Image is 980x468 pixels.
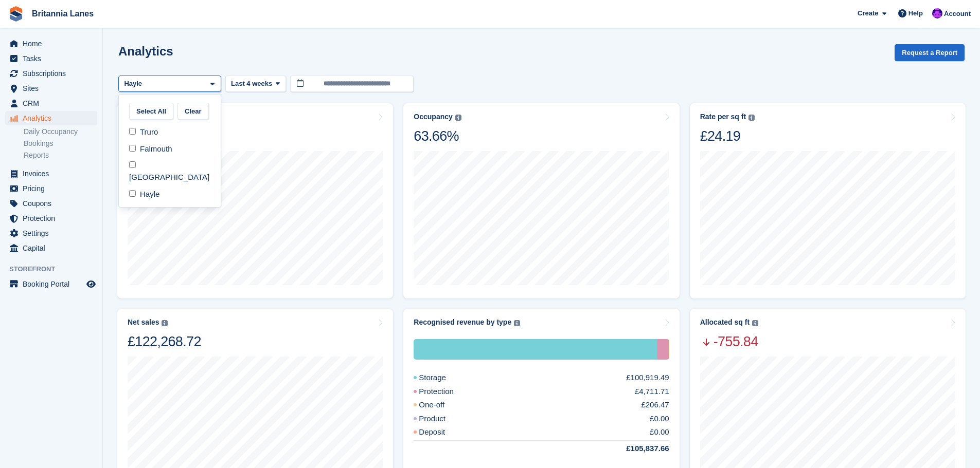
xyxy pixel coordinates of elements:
img: icon-info-grey-7440780725fd019a000dd9b08b2336e03edf1995a4989e88bcd33f0948082b44.svg [162,320,168,326]
div: Protection [657,339,669,360]
a: menu [5,96,97,110]
span: Invoices [23,166,84,181]
div: Hayle [122,79,146,89]
div: One-off [414,399,469,411]
div: £4,711.71 [635,386,669,398]
div: Truro [123,124,217,141]
div: Recognised revenue by type [414,318,511,327]
span: Capital [23,241,84,255]
span: Create [858,8,878,18]
div: Hayle [123,186,217,203]
span: Last 4 weeks [231,79,272,89]
button: Clear [177,103,209,120]
span: Tasks [23,51,84,66]
img: Mark Lane [932,8,942,18]
span: Settings [23,226,84,240]
div: Deposit [414,426,470,438]
button: Last 4 weeks [225,76,286,92]
a: menu [5,81,97,96]
a: menu [5,241,97,255]
img: icon-info-grey-7440780725fd019a000dd9b08b2336e03edf1995a4989e88bcd33f0948082b44.svg [749,115,755,121]
span: Subscriptions [23,66,84,81]
a: menu [5,111,97,125]
span: -755.84 [700,333,758,350]
a: menu [5,181,97,196]
a: menu [5,211,97,226]
img: icon-info-grey-7440780725fd019a000dd9b08b2336e03edf1995a4989e88bcd33f0948082b44.svg [455,115,461,121]
a: Bookings [24,139,97,148]
div: 63.66% [414,127,461,145]
div: £0.00 [650,413,669,425]
a: menu [5,36,97,51]
div: Falmouth [123,140,217,157]
a: Preview store [85,278,97,290]
span: Booking Portal [23,277,84,291]
a: menu [5,196,97,211]
span: Home [23,36,84,51]
div: £100,919.49 [626,372,669,384]
div: Protection [414,386,478,398]
a: menu [5,166,97,181]
div: Allocated sq ft [700,318,750,327]
h2: Analytics [118,44,173,58]
div: Product [414,413,470,425]
img: stora-icon-8386f47178a22dfd0bd8f6a31ec36ba5ce8667c1dd55bd0f319d3a0aa187defe.svg [8,6,24,22]
div: £24.19 [700,127,755,145]
a: menu [5,66,97,81]
span: Sites [23,81,84,96]
div: £206.47 [641,399,669,411]
div: One-off [669,339,669,360]
span: Help [908,8,923,18]
span: Storefront [9,264,102,274]
img: icon-info-grey-7440780725fd019a000dd9b08b2336e03edf1995a4989e88bcd33f0948082b44.svg [752,320,758,326]
a: menu [5,226,97,240]
a: menu [5,277,97,291]
a: Reports [24,151,97,160]
a: Britannia Lanes [28,5,98,22]
div: Storage [414,372,471,384]
div: Storage [414,339,657,360]
img: icon-info-grey-7440780725fd019a000dd9b08b2336e03edf1995a4989e88bcd33f0948082b44.svg [514,320,520,326]
span: Account [944,9,971,19]
div: Occupancy [414,113,452,121]
span: Pricing [23,181,84,196]
span: Analytics [23,111,84,125]
span: CRM [23,96,84,110]
div: Net sales [128,318,159,327]
a: menu [5,51,97,66]
div: [GEOGRAPHIC_DATA] [123,157,217,185]
button: Select All [129,103,173,120]
div: Rate per sq ft [700,113,746,121]
span: Protection [23,211,84,226]
div: £122,268.72 [128,333,201,350]
a: Daily Occupancy [24,127,97,137]
span: Coupons [23,196,84,211]
div: £0.00 [650,426,669,438]
div: £105,837.66 [601,443,669,455]
button: Request a Report [895,44,965,61]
